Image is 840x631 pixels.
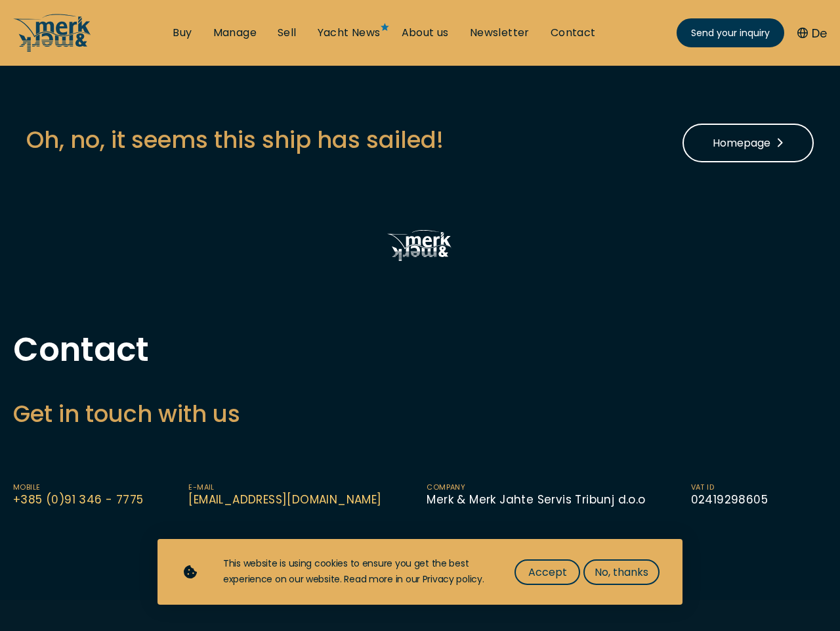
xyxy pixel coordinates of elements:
span: Mobile [13,482,143,492]
a: Sell [278,26,297,40]
span: No, thanks [595,564,648,580]
h1: Contact [13,333,827,366]
a: Buy [173,26,192,40]
a: Contact [551,26,596,40]
button: No, thanks [583,559,660,585]
a: +385 (0)91 346 - 7775 [13,492,143,507]
button: De [797,24,827,42]
a: Yacht News [318,26,381,40]
div: This website is using cookies to ensure you get the best experience on our website. Read more in ... [223,556,488,588]
span: Accept [528,564,567,580]
a: [EMAIL_ADDRESS][DOMAIN_NAME] [188,492,381,507]
a: About us [402,26,449,40]
a: Privacy policy [423,573,482,586]
span: Merk & Merk Jahte Servis Tribunj d.o.o [427,492,645,507]
a: Send your inquiry [677,18,784,47]
h3: Get in touch with us [13,398,827,430]
a: Newsletter [470,26,530,40]
span: Send your inquiry [691,26,770,40]
span: E-mail [188,482,381,492]
span: Homepage [713,135,784,151]
button: Accept [514,559,580,585]
a: Manage [213,26,257,40]
span: Company [427,482,645,492]
span: VAT ID [691,482,768,492]
a: Homepage [682,124,814,162]
h3: Oh, no, it seems this ship has sailed! [26,124,444,156]
span: 02419298605 [691,492,768,507]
